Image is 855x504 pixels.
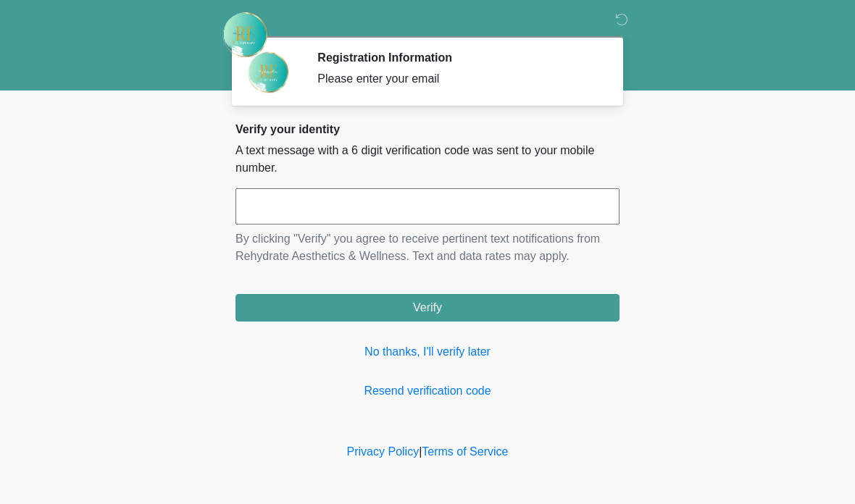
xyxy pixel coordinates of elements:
[347,445,420,458] a: Privacy Policy
[246,51,290,94] img: Agent Avatar
[235,294,620,322] button: Verify
[235,382,620,400] a: Resend verification code
[317,70,598,88] div: Please enter your email
[221,11,269,59] img: Rehydrate Aesthetics & Wellness Logo
[235,122,620,136] h2: Verify your identity
[235,230,620,265] p: By clicking "Verify" you agree to receive pertinent text notifications from Rehydrate Aesthetics ...
[235,142,620,177] p: A text message with a 6 digit verification code was sent to your mobile number.
[235,343,620,361] a: No thanks, I'll verify later
[422,445,508,458] a: Terms of Service
[419,445,422,458] a: |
